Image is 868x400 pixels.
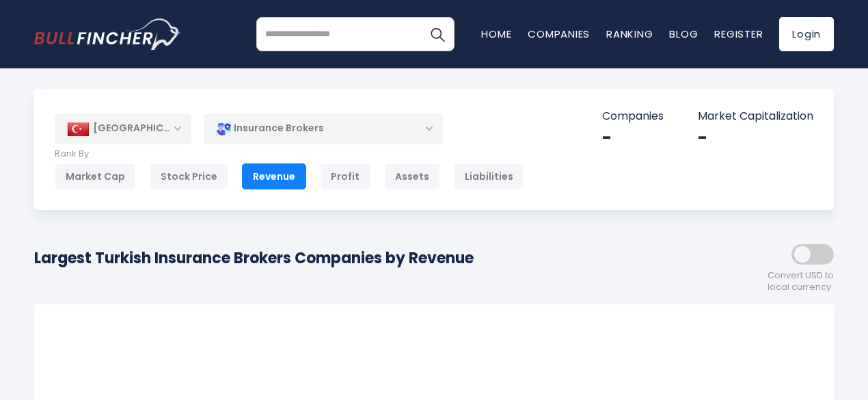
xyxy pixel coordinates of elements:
[55,114,191,144] div: [GEOGRAPHIC_DATA]
[481,27,511,41] a: Home
[34,18,181,50] a: Go to homepage
[606,27,653,41] a: Ranking
[669,27,698,41] a: Blog
[420,17,455,51] button: Search
[150,163,228,189] div: Stock Price
[204,113,443,144] div: Insurance Brokers
[602,127,664,148] div: -
[779,17,834,51] a: Login
[714,27,763,41] a: Register
[454,163,524,189] div: Liabilities
[34,18,181,50] img: bullfincher logo
[602,109,664,124] p: Companies
[698,109,813,124] p: Market Capitalization
[55,163,136,189] div: Market Cap
[55,148,524,160] p: Rank By
[528,27,590,41] a: Companies
[320,163,370,189] div: Profit
[34,247,474,269] h1: Largest Turkish Insurance Brokers Companies by Revenue
[768,270,834,293] span: Convert USD to local currency
[384,163,440,189] div: Assets
[698,127,813,148] div: -
[242,163,306,189] div: Revenue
